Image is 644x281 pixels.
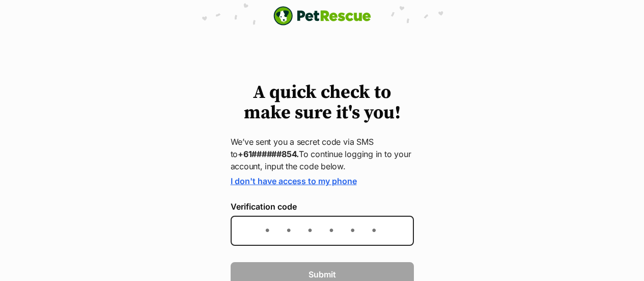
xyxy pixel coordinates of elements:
[309,268,336,280] span: Submit
[231,176,357,186] a: I don't have access to my phone
[238,149,299,159] strong: +61######854.
[273,6,371,25] a: PetRescue
[273,6,371,25] img: logo-e224e6f780fb5917bec1dbf3a21bbac754714ae5b6737aabdf751b685950b380.svg
[231,83,414,123] h1: A quick check to make sure it's you!
[231,216,414,246] input: Enter the 6-digit verification code sent to your device
[231,202,414,211] label: Verification code
[231,136,414,172] p: We’ve sent you a secret code via SMS to To continue logging in to your account, input the code be...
